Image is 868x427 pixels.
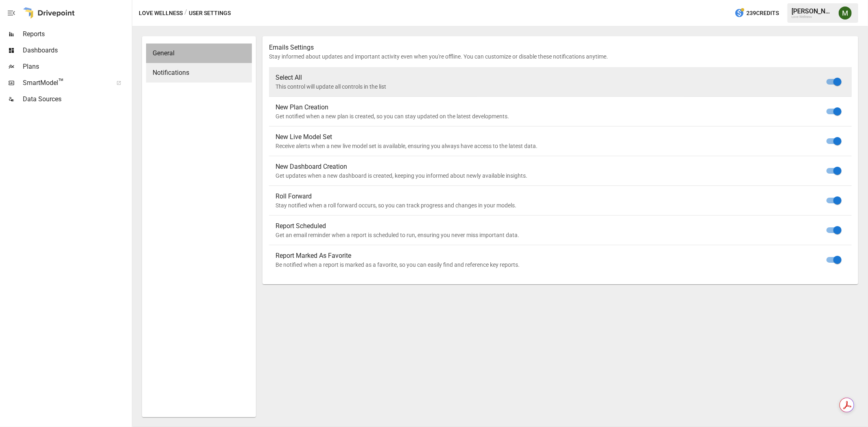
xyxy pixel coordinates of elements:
span: General [153,48,245,58]
div: / [184,8,187,18]
span: Report Scheduled [275,221,832,231]
div: Notifications [146,63,252,83]
p: Stay informed about updates and important activity even when you're offline. You can customize or... [269,52,852,61]
div: General [146,44,252,63]
span: Dashboards [23,46,130,55]
span: Data Sources [23,94,130,104]
p: Receive alerts when a new live model set is available, ensuring you always have access to the lat... [275,142,832,150]
span: Notifications [153,68,245,78]
div: Love Wellness [791,15,834,19]
span: ™ [58,77,64,87]
button: Love Wellness [139,8,183,18]
span: New Live Model Set [275,132,832,142]
div: [PERSON_NAME] [791,7,834,15]
span: Report Marked As Favorite [275,251,832,261]
p: Stay notified when a roll forward occurs, so you can track progress and changes in your models. [275,201,832,209]
span: New Plan Creation [275,102,832,112]
p: Get notified when a new plan is created, so you can stay updated on the latest developments. [275,112,832,120]
span: Plans [23,62,130,72]
p: Get updates when a new dashboard is created, keeping you informed about newly available insights. [275,172,832,180]
p: Get an email reminder when a report is scheduled to run, ensuring you never miss important data. [275,231,832,239]
img: Meredith Lacasse [839,7,852,20]
button: 239Credits [731,6,782,21]
p: Emails Settings [269,43,852,52]
button: Meredith Lacasse [834,2,857,24]
span: Roll Forward [275,192,832,201]
span: New Dashboard Creation [275,162,832,172]
p: This control will update all controls in the list [275,83,832,91]
span: 239 Credits [746,8,779,18]
span: Select All [275,73,832,83]
span: SmartModel [23,78,107,88]
span: Reports [23,29,130,39]
p: Be notified when a report is marked as a favorite, so you can easily find and reference key reports. [275,261,832,269]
